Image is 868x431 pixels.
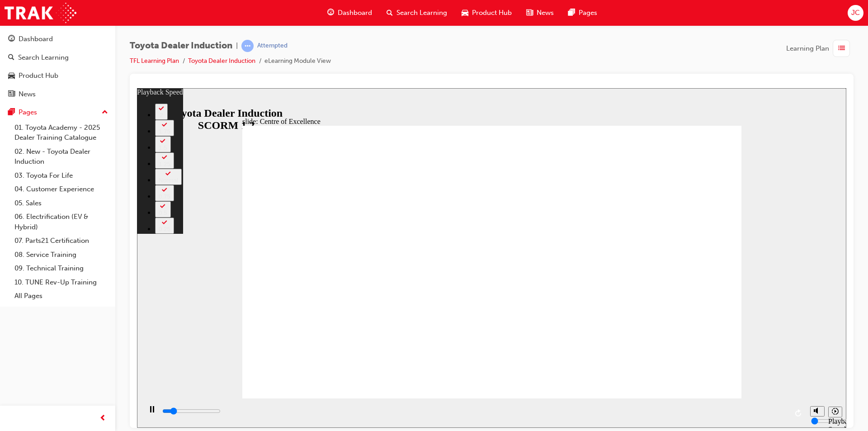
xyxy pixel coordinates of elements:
[655,318,669,332] button: Replay (Ctrl+Alt+R)
[472,8,512,18] span: Product Hub
[396,8,447,18] span: Search Learning
[18,52,69,63] div: Search Learning
[519,4,561,22] a: news-iconNews
[674,329,732,336] input: volume
[257,42,288,50] div: Attempted
[8,35,15,43] span: guage-icon
[5,310,669,340] div: playback controls
[568,7,575,19] span: pages-icon
[11,289,112,303] a: All Pages
[4,86,112,103] a: News
[8,54,14,62] span: search-icon
[579,8,597,18] span: Pages
[130,41,232,51] span: Toyota Dealer Induction
[4,49,112,66] a: Search Learning
[11,210,112,234] a: 06. Electrification (EV & Hybrid)
[4,31,112,47] a: Dashboard
[5,3,76,23] img: Trak
[338,8,372,18] span: Dashboard
[11,275,112,289] a: 10. TUNE Rev-Up Training
[22,24,27,30] div: 2
[264,56,331,66] li: eLearning Module View
[19,107,37,118] div: Pages
[241,40,254,52] span: learningRecordVerb_ATTEMPT-icon
[188,57,255,65] a: Toyota Dealer Induction
[851,8,860,18] span: JC
[537,8,554,18] span: News
[379,4,454,22] a: search-iconSearch Learning
[786,40,854,57] button: Learning Plan
[691,318,705,329] button: Playback speed
[11,196,112,210] a: 05. Sales
[130,57,179,65] a: TFL Learning Plan
[25,319,84,327] input: slide progress
[454,4,519,22] a: car-iconProduct Hub
[561,4,604,22] a: pages-iconPages
[387,7,393,19] span: search-icon
[786,43,829,54] span: Learning Plan
[526,7,533,19] span: news-icon
[838,43,845,54] span: list-icon
[8,90,15,99] span: news-icon
[11,234,112,248] a: 07. Parts21 Certification
[11,248,112,262] a: 08. Service Training
[320,4,379,22] a: guage-iconDashboard
[11,145,112,169] a: 02. New - Toyota Dealer Induction
[4,29,112,104] button: DashboardSearch LearningProduct HubNews
[4,67,112,84] a: Product Hub
[11,169,112,183] a: 03. Toyota For Life
[99,413,106,424] span: prev-icon
[18,15,31,32] button: 2
[19,89,36,99] div: News
[5,317,20,333] button: Pause (Ctrl+Alt+P)
[848,5,863,21] button: JC
[4,104,112,121] button: Pages
[19,71,58,81] div: Product Hub
[462,7,468,19] span: car-icon
[236,41,238,51] span: |
[102,107,108,118] span: up-icon
[8,72,15,80] span: car-icon
[8,109,15,117] span: pages-icon
[327,7,334,19] span: guage-icon
[11,121,112,145] a: 01. Toyota Academy - 2025 Dealer Training Catalogue
[11,261,112,275] a: 09. Technical Training
[691,329,705,346] div: Playback Speed
[673,318,688,328] button: Unmute (Ctrl+Alt+M)
[11,182,112,196] a: 04. Customer Experience
[669,310,705,340] div: misc controls
[19,34,53,44] div: Dashboard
